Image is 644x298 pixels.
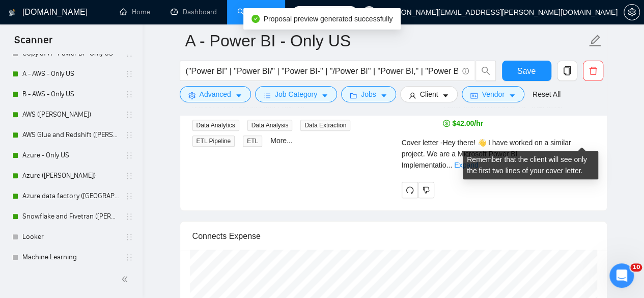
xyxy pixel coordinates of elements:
input: Scanner name... [185,28,586,53]
button: copy [557,61,577,81]
button: idcardVendorcaret-down [462,86,524,102]
div: Connects Expense [192,222,595,251]
span: ... [446,161,452,169]
a: Machine Learning [22,247,119,267]
span: idcard [470,92,478,99]
span: Jobs [361,89,376,100]
a: setting [624,8,640,16]
button: folderJobscaret-down [341,86,396,102]
span: double-left [121,274,131,284]
span: Proposal preview generated successfully [264,15,393,23]
a: Azure - Only US [22,145,119,166]
button: delete [583,61,603,81]
span: 838 [342,7,353,18]
span: holder [125,70,133,78]
span: Job Category [275,89,317,100]
div: Remember that the client will see only the first two lines of your cover letter. [402,137,595,171]
span: search [476,66,495,75]
span: holder [125,90,133,98]
span: Cover letter - Hey there! 👋 I have worked on a similar project. We are a Microsoft Power BI Imple... [402,139,571,169]
span: holder [125,151,133,159]
button: setting [624,4,640,20]
span: Vendor [482,89,504,100]
span: holder [125,233,133,241]
span: caret-down [321,92,328,99]
span: holder [125,192,133,200]
a: A - AWS - Only US [22,64,119,84]
a: Azure data factory ([GEOGRAPHIC_DATA]) [22,186,119,206]
span: ETL Pipeline [192,136,235,147]
button: userClientcaret-down [400,86,458,102]
span: redo [402,186,417,194]
span: Advanced [200,89,231,100]
iframe: Intercom live chat [609,263,634,288]
span: dislike [423,186,430,194]
button: redo [402,182,418,198]
a: Looker [22,227,119,247]
a: Azure ([PERSON_NAME]) [22,166,119,186]
span: Data Analytics [192,120,239,131]
span: bars [264,92,271,99]
span: Scanner [6,33,61,54]
span: ETL [243,136,262,147]
span: setting [188,92,195,99]
span: holder [125,111,133,119]
span: user [409,92,416,99]
a: dashboardDashboard [171,8,217,16]
span: Data Analysis [247,120,293,131]
span: edit [589,34,602,47]
span: copy [557,66,577,75]
button: settingAdvancedcaret-down [180,86,251,102]
a: homeHome [120,8,150,16]
span: caret-down [509,92,516,99]
a: searchScanner [237,8,275,16]
a: Reset All [533,89,561,100]
a: Expand [454,161,478,169]
button: dislike [418,182,434,198]
span: delete [583,66,603,75]
a: AWS ([PERSON_NAME]) [22,104,119,125]
span: Save [517,65,536,77]
span: holder [125,253,133,261]
span: Data Extraction [300,120,350,131]
span: holder [125,172,133,180]
a: More... [270,137,293,145]
input: Search Freelance Jobs... [186,65,458,77]
a: AWS Glue and Redshift ([PERSON_NAME]) [22,125,119,145]
span: caret-down [442,92,449,99]
span: caret-down [380,92,387,99]
button: search [475,61,496,81]
span: holder [125,212,133,221]
span: caret-down [235,92,242,99]
span: folder [350,92,357,99]
button: Save [502,61,551,81]
button: barsJob Categorycaret-down [255,86,337,102]
span: info-circle [462,68,469,74]
span: check-circle [251,15,260,23]
span: $42.00/hr [443,119,483,127]
span: Client [420,89,438,100]
img: logo [9,5,16,21]
span: Connects: [309,7,340,18]
a: Snowflake and Fivetran ([PERSON_NAME]) [22,206,119,227]
a: B - AWS - Only US [22,84,119,104]
span: 10 [630,263,642,272]
span: holder [125,131,133,139]
span: dollar [443,120,450,127]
